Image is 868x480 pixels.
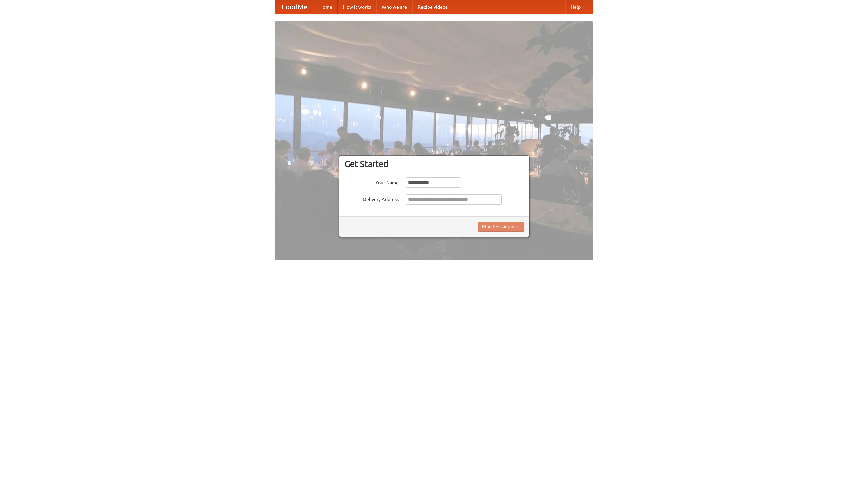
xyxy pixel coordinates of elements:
label: Delivery Address [344,194,399,203]
label: Your Name [344,177,399,186]
a: Help [565,0,586,14]
a: How it works [338,0,376,14]
a: FoodMe [275,0,314,14]
a: Recipe videos [412,0,453,14]
button: Find Restaurants! [478,222,524,232]
a: Home [314,0,338,14]
h3: Get Started [344,159,524,169]
a: Who we are [376,0,412,14]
